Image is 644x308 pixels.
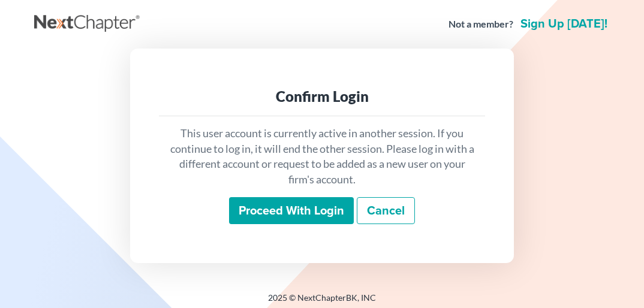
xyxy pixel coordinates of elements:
input: Proceed with login [229,197,354,225]
strong: Not a member? [449,17,513,31]
a: Sign up [DATE]! [518,18,610,30]
p: This user account is currently active in another session. If you continue to log in, it will end ... [168,126,476,188]
div: Confirm Login [168,87,476,106]
a: Cancel [357,197,415,225]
